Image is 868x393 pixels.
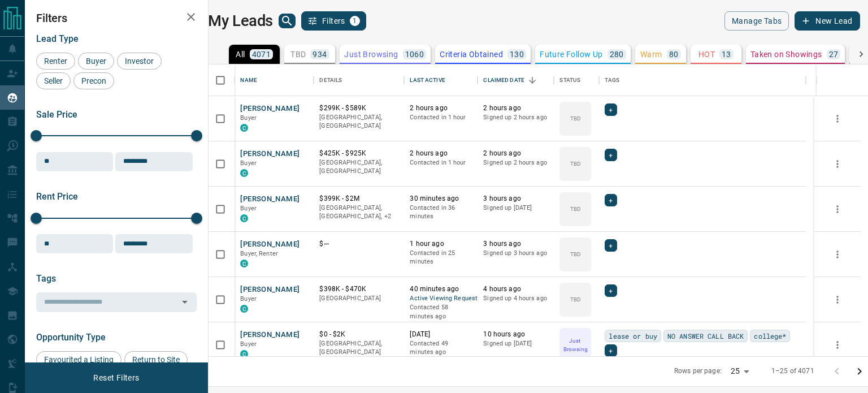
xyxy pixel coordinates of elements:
[559,64,580,96] div: Status
[483,149,548,158] p: 2 hours ago
[410,103,472,113] p: 2 hours ago
[554,64,599,96] div: Status
[240,305,248,313] div: condos.ca
[410,284,472,294] p: 40 minutes ago
[410,149,472,158] p: 2 hours ago
[301,11,366,31] button: Filters1
[524,72,540,88] button: Sort
[319,339,398,357] p: [GEOGRAPHIC_DATA], [GEOGRAPHIC_DATA]
[410,330,472,339] p: [DATE]
[829,246,846,263] button: more
[410,158,472,167] p: Contacted in 1 hour
[795,11,860,31] button: New Lead
[771,366,814,376] p: 1–25 of 4071
[36,33,79,44] span: Lead Type
[36,53,75,70] div: Renter
[235,64,314,96] div: Name
[351,17,359,25] span: 1
[609,330,657,342] span: lease or buy
[240,103,300,114] button: [PERSON_NAME]
[829,110,846,127] button: more
[36,11,197,25] h2: Filters
[404,64,478,96] div: Last Active
[240,340,257,348] span: Buyer
[483,339,548,348] p: Signed up [DATE]
[36,72,71,89] div: Seller
[640,50,662,58] p: Warm
[605,149,617,161] div: +
[240,114,257,122] span: Buyer
[240,194,300,205] button: [PERSON_NAME]
[483,194,548,204] p: 3 hours ago
[750,50,822,58] p: Taken on Showings
[698,50,715,58] p: HOT
[319,284,398,294] p: $398K - $470K
[570,114,581,123] p: TBD
[124,351,188,368] div: Return to Site
[410,113,472,122] p: Contacted in 1 hour
[540,50,602,58] p: Future Follow Up
[405,50,424,58] p: 1060
[605,284,617,297] div: +
[36,332,106,343] span: Opportunity Type
[319,194,398,204] p: $399K - $2M
[319,204,398,221] p: Toronto, Ajax
[240,350,248,358] div: condos.ca
[609,240,613,251] span: +
[36,351,121,368] div: Favourited a Listing
[290,50,306,58] p: TBD
[240,284,300,295] button: [PERSON_NAME]
[609,285,613,296] span: +
[483,330,548,339] p: 10 hours ago
[36,273,56,284] span: Tags
[82,57,110,66] span: Buyer
[319,149,398,158] p: $425K - $925K
[410,294,472,304] span: Active Viewing Request
[240,239,300,250] button: [PERSON_NAME]
[410,249,472,266] p: Contacted in 25 minutes
[344,50,398,58] p: Just Browsing
[724,11,789,31] button: Manage Tabs
[483,113,548,122] p: Signed up 2 hours ago
[319,103,398,113] p: $299K - $589K
[410,194,472,204] p: 30 minutes ago
[410,239,472,249] p: 1 hour ago
[609,345,613,356] span: +
[73,72,114,89] div: Precon
[722,50,731,58] p: 13
[240,330,300,340] button: [PERSON_NAME]
[77,76,110,85] span: Precon
[570,205,581,213] p: TBD
[667,330,744,342] span: NO ANSWER CALL BACK
[483,204,548,213] p: Signed up [DATE]
[610,50,624,58] p: 280
[240,149,300,159] button: [PERSON_NAME]
[605,103,617,116] div: +
[609,195,613,206] span: +
[410,303,472,321] p: Contacted 58 minutes ago
[121,57,158,66] span: Investor
[240,64,257,96] div: Name
[483,103,548,113] p: 2 hours ago
[40,76,67,85] span: Seller
[726,363,753,379] div: 25
[605,64,619,96] div: Tags
[674,366,722,376] p: Rows per page:
[483,239,548,249] p: 3 hours ago
[36,191,78,202] span: Rent Price
[40,355,118,364] span: Favourited a Listing
[236,50,245,58] p: All
[314,64,404,96] div: Details
[78,53,114,70] div: Buyer
[319,239,398,249] p: $---
[440,50,503,58] p: Criteria Obtained
[128,355,184,364] span: Return to Site
[36,109,77,120] span: Sale Price
[483,294,548,303] p: Signed up 4 hours ago
[561,336,590,353] p: Just Browsing
[117,53,162,70] div: Investor
[240,159,257,167] span: Buyer
[279,14,296,28] button: search button
[605,194,617,206] div: +
[252,50,271,58] p: 4071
